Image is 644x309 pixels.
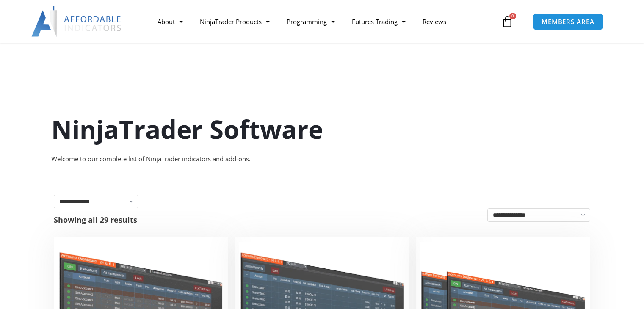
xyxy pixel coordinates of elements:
span: 0 [509,13,516,19]
a: MEMBERS AREA [533,13,603,30]
h1: NinjaTrader Software [51,111,593,147]
a: About [149,12,191,31]
a: 0 [489,9,526,34]
a: Futures Trading [343,12,414,31]
a: Programming [278,12,343,31]
span: MEMBERS AREA [542,19,594,25]
p: Showing all 29 results [54,216,137,223]
img: LogoAI | Affordable Indicators – NinjaTrader [31,6,122,37]
nav: Menu [149,12,499,31]
a: Reviews [414,12,455,31]
div: Welcome to our complete list of NinjaTrader indicators and add-ons. [51,153,593,165]
select: Shop order [487,208,590,222]
a: NinjaTrader Products [191,12,278,31]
